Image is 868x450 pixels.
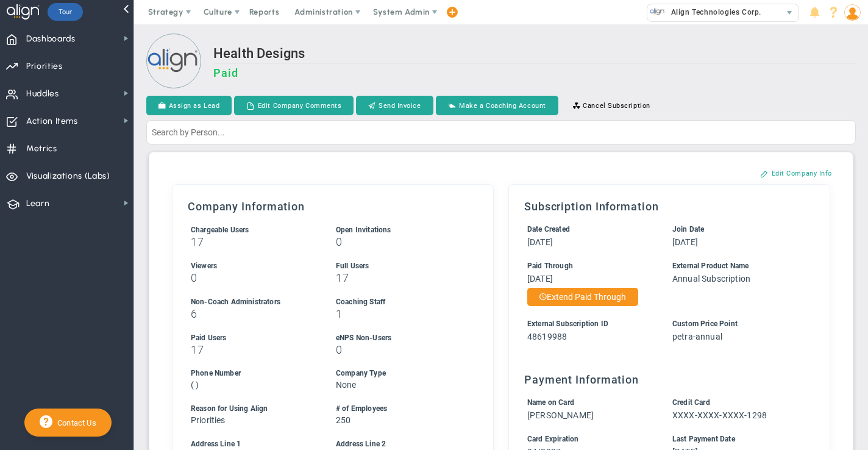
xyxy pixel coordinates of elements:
[191,368,313,379] div: Phone Number
[527,332,567,341] span: 48619988
[234,96,354,115] button: Edit Company Comments
[196,380,199,390] span: )
[52,418,96,427] span: Contact Us
[204,7,232,16] span: Culture
[26,191,49,216] span: Learn
[26,163,110,189] span: Visualizations (Labs)
[191,403,313,415] div: Reason for Using Align
[672,274,750,284] span: Annual Subscription
[336,380,357,390] span: None
[191,380,194,390] span: (
[336,298,385,306] span: Coaching Staff
[672,260,795,272] div: External Product Name
[436,96,558,115] button: Make a Coaching Account
[191,438,313,450] div: Address Line 1
[191,344,313,355] h3: 17
[844,4,861,21] img: 50249.Person.photo
[527,288,638,306] button: Extend Paid Through
[524,373,814,386] h3: Payment Information
[191,308,313,320] h3: 6
[527,397,650,409] div: Name on Card
[336,415,350,425] span: 250
[26,54,63,79] span: Priorities
[781,4,799,21] span: select
[672,237,698,247] span: [DATE]
[26,136,57,162] span: Metrics
[336,262,369,270] span: Full Users
[527,237,553,247] span: [DATE]
[191,236,313,248] h3: 17
[665,4,761,20] span: Align Technologies Corp.
[527,274,553,284] span: [DATE]
[146,96,232,115] button: Assign as Lead
[294,7,352,16] span: Administration
[188,200,478,213] h3: Company Information
[336,368,458,379] div: Company Type
[213,66,856,79] h3: Paid
[191,226,249,234] span: Chargeable Users
[336,334,391,342] span: eNPS Non-Users
[191,262,217,270] span: Viewers
[26,109,78,134] span: Action Items
[191,224,249,234] label: Includes Users + Open Invitations, excludes Coaching Staff
[527,318,650,330] div: External Subscription ID
[524,200,814,213] h3: Subscription Information
[748,163,844,183] button: Edit Company Info
[373,7,430,16] span: System Admin
[672,318,795,330] div: Custom Price Point
[527,410,594,420] span: [PERSON_NAME]
[672,434,795,445] div: Last Payment Date
[146,120,856,145] input: Search by Person...
[527,260,650,272] div: Paid Through
[336,308,458,320] h3: 1
[561,96,663,115] button: Cancel Subscription
[527,434,650,445] div: Card Expiration
[336,344,458,355] h3: 0
[336,438,458,450] div: Address Line 2
[191,415,226,425] span: Priorities
[336,272,458,284] h3: 17
[191,334,227,342] span: Paid Users
[672,397,795,409] div: Credit Card
[672,332,722,341] span: petra-annual
[146,34,201,88] img: Loading...
[26,26,76,52] span: Dashboards
[336,226,391,234] span: Open Invitations
[527,224,650,235] div: Date Created
[213,46,856,63] h2: Health Designs
[336,403,458,415] div: # of Employees
[672,410,767,420] span: XXXX-XXXX-XXXX-1298
[26,81,59,107] span: Huddles
[148,7,183,16] span: Strategy
[191,272,313,284] h3: 0
[336,236,458,248] h3: 0
[672,224,795,235] div: Join Date
[356,96,433,115] button: Send Invoice
[191,298,280,306] span: Non-Coach Administrators
[650,4,665,20] img: 10991.Company.photo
